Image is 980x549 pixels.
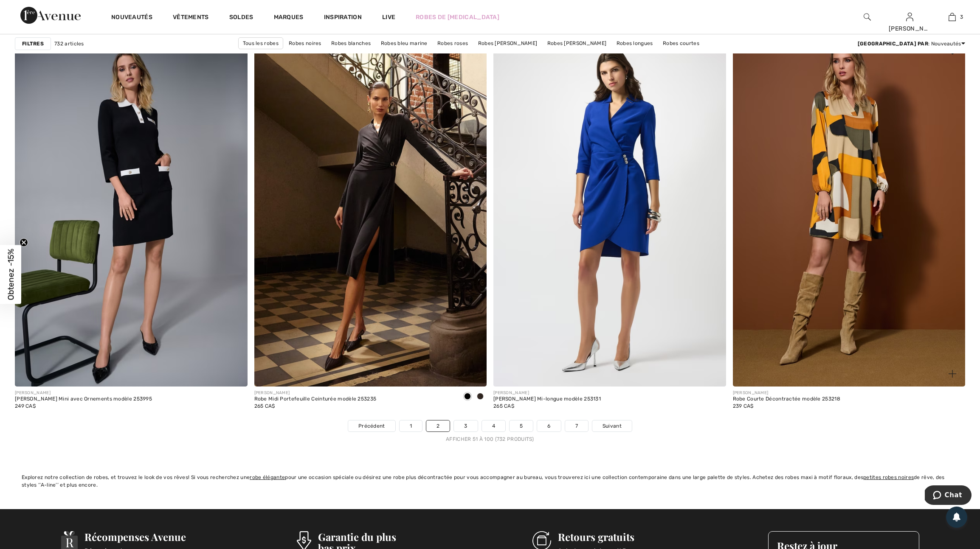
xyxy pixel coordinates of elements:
a: robe élégante [250,474,285,480]
div: [PERSON_NAME] [733,390,840,396]
img: Robe Courte Décontractée modèle 253218. Noir/Multi [733,38,966,387]
strong: [GEOGRAPHIC_DATA] par [858,41,928,47]
h3: Retours gratuits [558,531,659,542]
span: Inspiration [324,14,362,22]
a: Nouveautés [111,14,152,22]
div: : Nouveautés [858,40,965,48]
a: Robes blanches [327,38,375,49]
div: [PERSON_NAME] [889,24,930,33]
div: [PERSON_NAME] Mini avec Ornements modèle 253995 [15,396,152,402]
a: Tous les robes [238,37,283,49]
span: 3 [960,13,963,21]
a: 7 [565,420,588,431]
a: Robes de [MEDICAL_DATA] [416,13,499,22]
a: Robes [PERSON_NAME] [543,38,611,49]
h3: Récompenses Avenue [84,531,188,542]
div: Mocha [474,390,487,404]
img: 1ère Avenue [20,7,81,24]
span: 249 CA$ [15,403,36,409]
a: 6 [537,420,560,431]
img: Mes infos [906,12,913,22]
div: [PERSON_NAME] Mi-longue modèle 253131 [493,396,601,402]
span: 265 CA$ [254,403,275,409]
a: Se connecter [906,13,913,21]
a: Précédent [348,420,395,431]
a: 4 [482,420,505,431]
a: Live [382,13,395,22]
a: Robes courtes [659,38,704,49]
a: 5 [510,420,533,431]
span: 732 articles [54,40,84,48]
a: 3 [931,12,973,22]
img: Robe Fourreau Mini avec Ornements modèle 253995. Noir/Vanille [15,38,248,387]
img: recherche [864,12,871,22]
img: Mon panier [949,12,956,22]
span: Obtenez -15% [6,249,16,300]
iframe: Ouvre un widget dans lequel vous pouvez chatter avec l’un de nos agents [925,485,972,507]
div: [PERSON_NAME] [15,390,152,396]
a: 2 [426,420,450,431]
img: plus_v2.svg [949,370,956,378]
div: Afficher 51 à 100 (732 produits) [15,435,965,443]
div: [PERSON_NAME] [254,390,377,396]
div: [PERSON_NAME] [493,390,601,396]
a: petites robes noires [863,474,914,480]
a: Robes longues [612,38,657,49]
a: 3 [454,420,477,431]
a: Robes roses [433,38,472,49]
div: Robe Midi Portefeuille Ceinturée modèle 253235 [254,396,377,402]
a: Robes bleu marine [377,38,432,49]
a: Robes [PERSON_NAME] [474,38,542,49]
div: Black [461,390,474,404]
a: Marques [274,14,304,22]
span: Suivant [603,422,622,430]
a: Soldes [229,14,253,22]
span: Précédent [358,422,385,430]
button: Close teaser [20,238,28,247]
a: Suivant [592,420,632,431]
span: 265 CA$ [493,403,514,409]
strong: Filtres [22,40,44,48]
span: 239 CA$ [733,403,754,409]
img: Robe Midi Portefeuille Ceinturée modèle 253235. Noir [254,38,487,387]
a: 1 [400,420,422,431]
div: Robe Courte Décontractée modèle 253218 [733,396,840,402]
div: Explorez notre collection de robes, et trouvez le look de vos rêves! Si vous recherchez une pour ... [22,473,958,489]
a: Vêtements [173,14,209,22]
nav: Page navigation [15,420,965,443]
img: Robe Portefeuille Mi-longue modèle 253131. Saphir Royal 163 [493,38,726,387]
a: Robes noires [284,38,326,49]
